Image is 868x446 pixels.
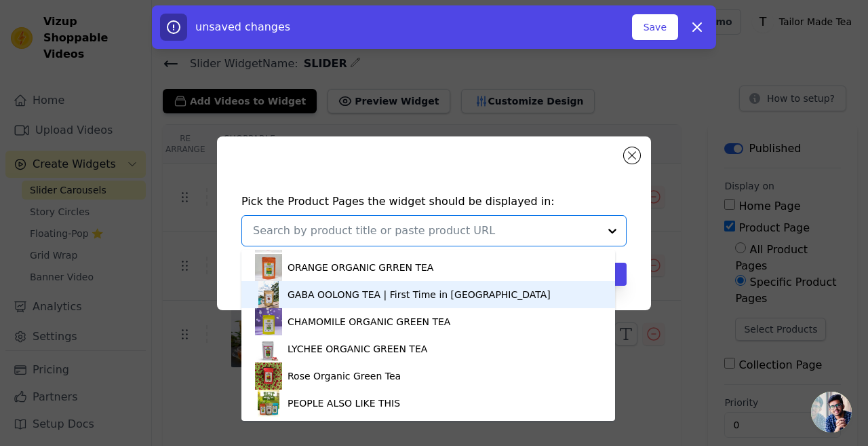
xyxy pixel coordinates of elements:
[288,342,427,356] div: LYCHEE ORGANIC GREEN TEA
[255,254,282,281] img: product thumbnail
[632,14,678,40] button: Save
[288,396,400,410] div: PEOPLE ALSO LIKE THIS
[811,392,852,432] div: Open chat
[624,147,640,164] button: Close modal
[195,20,290,33] span: unsaved changes
[255,390,282,417] img: product thumbnail
[241,193,627,210] h4: Pick the Product Pages the widget should be displayed in:
[253,223,599,239] input: Search by product title or paste product URL
[288,261,433,274] div: ORANGE ORGANIC GRREN TEA
[288,369,401,383] div: Rose Organic Green Tea
[255,281,282,308] img: product thumbnail
[288,315,450,329] div: CHAMOMILE ORGANIC GREEN TEA
[255,363,282,390] img: product thumbnail
[255,308,282,335] img: product thumbnail
[255,335,282,363] img: product thumbnail
[288,288,551,301] div: GABA OOLONG TEA | First Time in [GEOGRAPHIC_DATA]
